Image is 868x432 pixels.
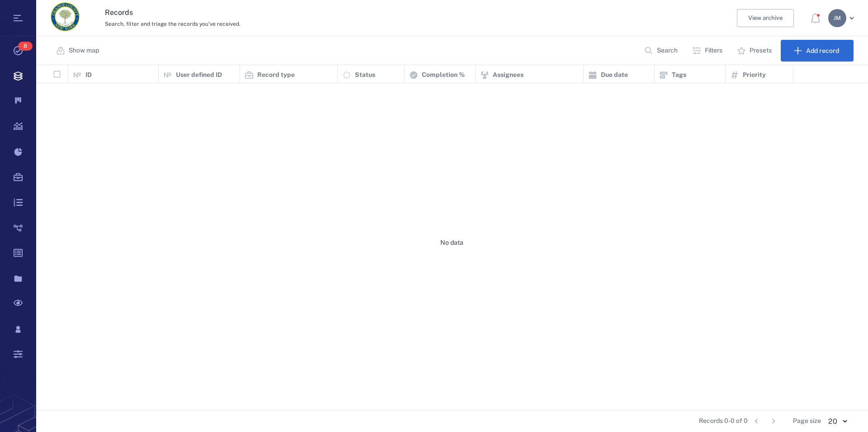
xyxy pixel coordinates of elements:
[355,71,375,80] p: Status
[687,40,730,62] button: Filters
[36,83,868,403] div: No data
[731,40,779,62] button: Presets
[821,416,854,427] div: 20
[105,7,598,18] h3: Records
[69,46,99,55] p: Show map
[793,417,821,426] span: Page size
[105,21,241,27] span: Search, filter and triage the records you've received.
[750,46,772,55] p: Presets
[51,40,106,62] button: Show map
[657,46,678,55] p: Search
[601,71,628,80] p: Due date
[828,9,857,27] button: JM
[748,414,782,428] nav: pagination navigation
[422,71,465,80] p: Completion %
[639,40,685,62] button: Search
[828,9,846,27] div: J M
[85,71,92,80] p: ID
[743,71,766,80] p: Priority
[699,417,748,426] span: Records 0-0 of 0
[672,71,686,80] p: Tags
[18,42,33,51] span: 8
[51,2,80,34] a: Go home
[705,46,722,55] p: Filters
[493,71,524,80] p: Assignees
[781,40,854,62] button: Add record
[176,71,222,80] p: User defined ID
[51,2,80,31] img: Orange County Planning Department logo
[737,9,794,27] button: View archive
[257,71,295,80] p: Record type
